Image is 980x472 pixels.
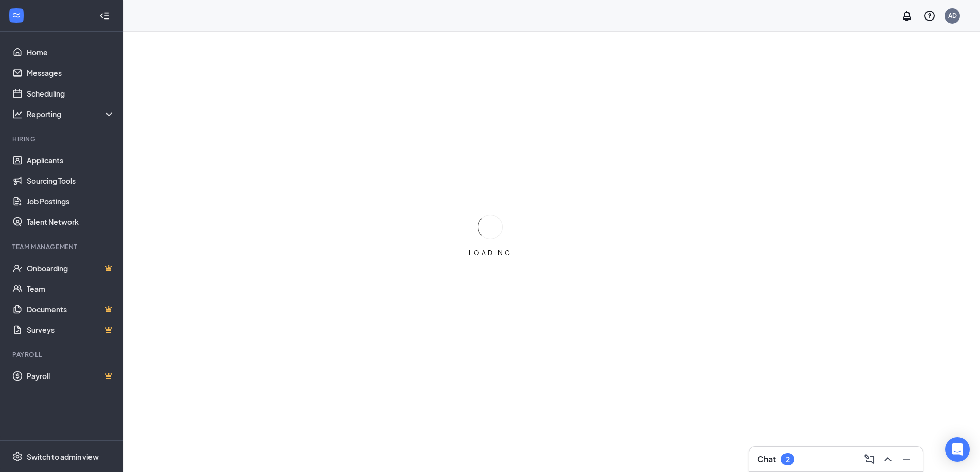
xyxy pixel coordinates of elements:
[27,42,115,63] a: Home
[27,63,115,83] a: Messages
[27,258,115,278] a: OnboardingCrown
[27,191,115,212] a: Job Postings
[898,451,915,467] button: Minimize
[882,453,894,465] svg: ChevronUp
[786,455,790,464] div: 2
[27,171,115,191] a: Sourcing Tools
[27,212,115,232] a: Talent Network
[901,10,913,22] svg: Notifications
[27,299,115,319] a: DocumentsCrown
[757,454,776,465] h3: Chat
[27,451,99,462] div: Switch to admin view
[863,453,876,465] svg: ComposeMessage
[923,10,936,22] svg: QuestionInfo
[27,109,115,119] div: Reporting
[945,437,970,462] div: Open Intercom Messenger
[861,451,878,467] button: ComposeMessage
[12,109,23,119] svg: Analysis
[880,451,896,467] button: ChevronUp
[12,242,113,251] div: Team Management
[11,10,22,21] svg: WorkstreamLogo
[12,350,113,359] div: Payroll
[27,83,115,104] a: Scheduling
[948,11,957,20] div: AD
[27,150,115,171] a: Applicants
[12,135,113,143] div: Hiring
[12,451,23,462] svg: Settings
[900,453,913,465] svg: Minimize
[99,11,110,21] svg: Collapse
[27,319,115,340] a: SurveysCrown
[27,278,115,299] a: Team
[465,249,516,257] div: LOADING
[27,366,115,386] a: PayrollCrown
